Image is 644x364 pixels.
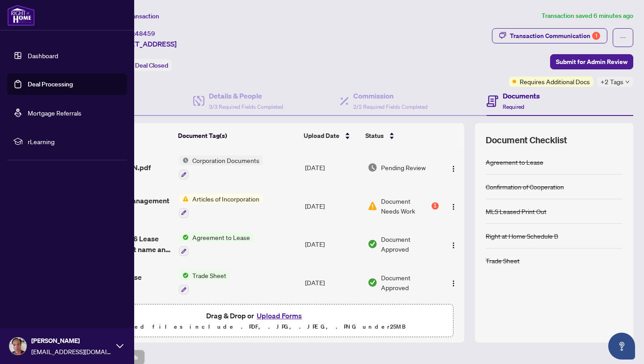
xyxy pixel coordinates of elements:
th: Document Tag(s) [174,123,300,148]
span: Drag & Drop orUpload FormsSupported files include .PDF, .JPG, .JPEG, .PNG under25MB [58,304,453,338]
span: Deal Closed [135,61,168,69]
span: Submit for Admin Review [556,55,627,69]
span: Corporation Documents [189,155,263,165]
article: Transaction saved 6 minutes ago [542,11,633,21]
img: Logo [450,280,457,287]
th: Status [362,123,440,148]
button: Open asap [608,333,635,360]
a: Mortgage Referrals [28,109,81,117]
th: Upload Date [300,123,362,148]
span: Document Needs Work [381,196,430,216]
button: Status IconAgreement to Lease [179,232,254,257]
span: down [625,80,630,84]
span: Document Approved [381,273,439,292]
button: Logo [446,275,461,290]
img: Status Icon [179,155,189,165]
div: 1 [592,32,600,40]
div: Transaction Communication [510,29,600,43]
h4: Details & People [209,90,283,101]
img: Document Status [368,201,377,211]
span: rLearning [28,137,121,146]
div: Trade Sheet [486,256,520,266]
img: Status Icon [179,270,189,280]
span: 2/2 Required Fields Completed [353,103,428,110]
span: 3/3 Required Fields Completed [209,103,283,110]
span: ellipsis [620,34,626,41]
span: Trade Sheet [189,270,230,280]
td: [DATE] [301,225,364,264]
span: Document Approved [381,234,439,254]
div: Status: [111,59,172,71]
img: Logo [450,165,457,172]
a: Deal Processing [28,80,73,88]
span: Agreement to Lease [189,232,254,242]
p: Supported files include .PDF, .JPG, .JPEG, .PNG under 25 MB [63,321,448,332]
div: Confirmation of Cooperation [486,182,564,192]
button: Logo [446,237,461,251]
img: Status Icon [179,232,189,242]
span: Required [503,103,524,110]
span: [PERSON_NAME] [31,336,112,346]
span: Pending Review [381,163,426,172]
div: 1 [432,202,439,210]
span: Document Checklist [486,134,567,146]
span: +2 Tags [601,77,623,87]
button: Logo [446,160,461,175]
div: Agreement to Lease [486,157,543,167]
td: [DATE] [301,187,364,225]
button: Submit for Admin Review [550,54,633,69]
button: Transaction Communication1 [492,28,607,43]
span: Upload Date [304,131,339,141]
span: [STREET_ADDRESS] [111,39,177,49]
img: Logo [450,203,457,210]
span: [EMAIL_ADDRESS][DOMAIN_NAME] [31,347,112,356]
span: Requires Additional Docs [520,77,590,86]
img: logo [7,4,35,26]
div: MLS Leased Print Out [486,206,547,216]
a: Dashboard [28,51,58,60]
img: Status Icon [179,194,189,204]
div: Right at Home Schedule B [486,231,558,241]
img: Document Status [368,239,377,249]
h4: Commission [353,90,428,101]
button: Logo [446,199,461,213]
span: Drag & Drop or [206,310,305,321]
span: 48459 [135,30,155,38]
span: Articles of Incorporation [189,194,263,204]
img: Document Status [368,278,377,287]
td: [DATE] [301,148,364,187]
img: Document Status [368,163,377,172]
h4: Documents [503,90,540,101]
td: [DATE] [301,263,364,302]
span: Status [365,131,384,141]
button: Status IconArticles of Incorporation [179,194,263,218]
button: Status IconCorporation Documents [179,155,263,180]
button: Status IconTrade Sheet [179,270,230,295]
span: View Transaction [111,12,159,20]
button: Upload Forms [254,310,305,321]
img: Profile Icon [9,338,26,355]
img: Logo [450,242,457,249]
